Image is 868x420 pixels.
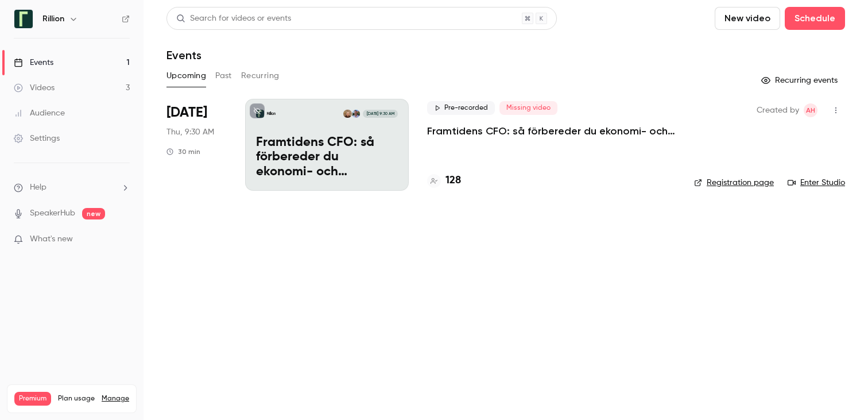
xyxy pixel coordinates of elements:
img: Charles Wade [352,110,360,118]
span: Pre-recorded [427,101,495,115]
a: SpeakerHub [30,207,75,219]
span: Plan usage [58,394,95,403]
div: Events [14,57,53,68]
span: Help [30,182,46,194]
a: Manage [102,394,129,403]
div: Videos [14,82,55,94]
button: Schedule [785,7,845,30]
h4: 128 [445,173,461,188]
a: Enter Studio [788,177,845,188]
li: help-dropdown-opener [14,182,130,194]
a: Framtidens CFO: så förbereder du ekonomi- och finansfunktionen för AI-eran​RillionCharles WadeMon... [245,99,409,191]
span: Created by [757,103,799,117]
span: Missing video [499,101,557,115]
span: new [82,208,105,219]
div: Settings [14,133,60,144]
button: New video [715,7,780,30]
a: Framtidens CFO: så förbereder du ekonomi- och finansfunktionen för AI-eran​ [427,124,676,138]
img: Monika Pers [343,110,351,118]
span: AH [806,103,815,117]
button: Recurring [241,67,280,85]
div: 30 min [166,147,200,156]
button: Upcoming [166,67,206,85]
button: Past [215,67,232,85]
h6: Rillion [42,13,64,25]
span: [DATE] [166,103,207,122]
span: Thu, 9:30 AM [166,126,214,138]
div: Audience [14,107,65,119]
p: Rillion [267,111,276,117]
div: Search for videos or events [176,13,291,25]
button: Recurring events [756,71,845,90]
span: What's new [30,233,73,245]
a: Registration page [694,177,774,188]
span: Premium [14,392,51,406]
div: Aug 28 Thu, 9:30 AM (Europe/Stockholm) [166,99,227,191]
span: Adam Holmgren [804,103,817,117]
h1: Events [166,48,201,62]
img: Rillion [14,10,33,28]
span: [DATE] 9:30 AM [363,110,397,118]
p: Framtidens CFO: så förbereder du ekonomi- och finansfunktionen för AI-eran​ [256,136,398,180]
a: 128 [427,173,461,188]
